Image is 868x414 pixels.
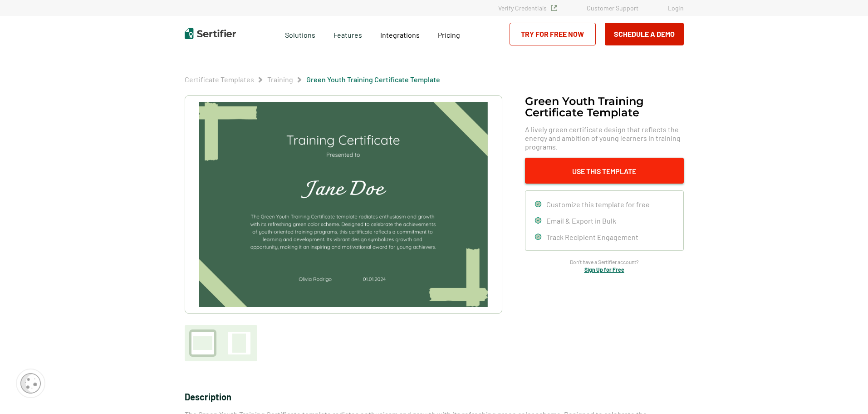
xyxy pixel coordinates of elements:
img: Cookie Popup Icon [20,373,41,394]
span: Pricing [438,30,460,39]
a: Verify Credentials [498,4,557,12]
span: Green Youth Training Certificate Template [306,75,440,84]
span: Certificate Templates [185,75,254,84]
a: Green Youth Training Certificate Template [306,75,440,84]
button: Use This Template [525,158,684,184]
img: Sertifier | Digital Credentialing Platform [185,28,236,39]
img: Verified [551,5,557,11]
button: Schedule a Demo [605,23,684,45]
span: Don’t have a Sertifier account? [570,258,639,266]
a: Certificate Templates [185,75,254,84]
span: Email & Export in Bulk [546,216,616,225]
a: Integrations [380,28,420,40]
a: Login [668,4,684,12]
a: Try for Free Now [510,23,596,45]
img: Green Youth Training Certificate Template [199,102,487,307]
a: Customer Support [587,4,638,12]
a: Sign Up for Free [584,266,624,273]
span: Training [267,75,293,84]
span: Integrations [380,30,420,39]
span: Solutions [285,28,315,40]
div: Breadcrumb [185,75,440,84]
a: Pricing [438,28,460,40]
h1: Green Youth Training Certificate Template [525,95,684,118]
span: Customize this template for free [546,200,650,209]
span: A lively green certificate design that reflects the energy and ambition of young learners in trai... [525,125,684,151]
a: Training [267,75,293,84]
span: Features [333,28,362,40]
iframe: Chat Widget [823,370,868,414]
span: Description [185,391,231,402]
span: Track Recipient Engagement [546,233,638,241]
